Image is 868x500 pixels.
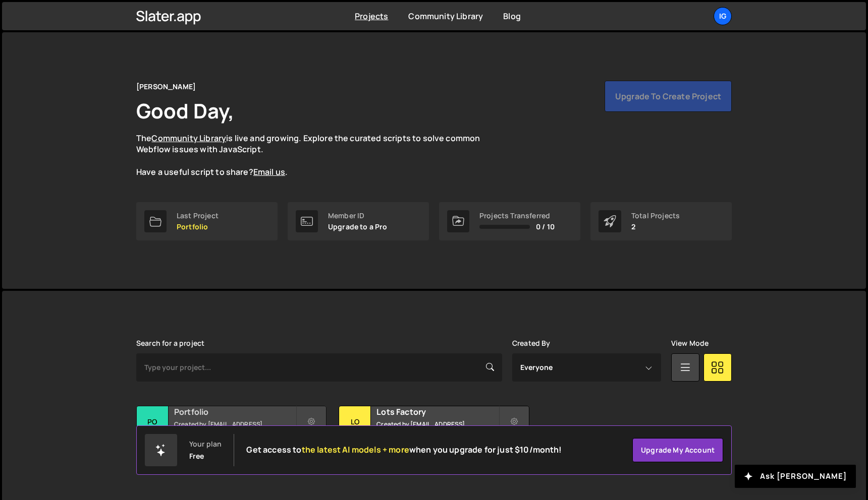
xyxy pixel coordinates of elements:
small: Created by [EMAIL_ADDRESS][DOMAIN_NAME] [376,420,498,437]
div: Projects Transferred [479,212,555,220]
p: 2 [631,223,680,231]
label: Search for a project [136,339,204,347]
span: 0 / 10 [536,223,555,231]
a: Po Portfolio Created by [EMAIL_ADDRESS][DOMAIN_NAME] 12 pages, last updated by about [DATE] [136,406,327,469]
p: Upgrade to a Pro [328,223,388,231]
label: Created By [512,339,551,347]
span: the latest AI models + more [302,444,409,455]
p: Portfolio [177,223,219,231]
div: Free [189,452,204,460]
label: View Mode [671,339,709,347]
div: Member ID [328,212,388,220]
a: Upgrade my account [632,438,723,462]
div: Last Project [177,212,219,220]
a: Email us [253,166,285,177]
div: Po [137,406,169,438]
a: Community Library [151,133,226,144]
div: Lo [339,406,371,438]
div: Total Projects [631,212,680,220]
button: Ask [PERSON_NAME] [735,465,856,488]
h2: Lots Factory [376,406,498,417]
div: [PERSON_NAME] [136,81,196,93]
a: Projects [355,11,388,22]
h2: Portfolio [174,406,296,417]
a: Community Library [408,11,483,22]
a: Blog [503,11,521,22]
h1: Good Day, [136,97,234,124]
small: Created by [EMAIL_ADDRESS][DOMAIN_NAME] [174,420,296,437]
a: Lo Lots Factory Created by [EMAIL_ADDRESS][DOMAIN_NAME] 11 pages, last updated by [DATE] [339,406,529,469]
div: Your plan [189,440,222,448]
input: Type your project... [136,353,502,382]
p: The is live and growing. Explore the curated scripts to solve common Webflow issues with JavaScri... [136,133,500,178]
h2: Get access to when you upgrade for just $10/month! [246,445,562,455]
a: Ig [714,7,732,25]
a: Last Project Portfolio [136,202,278,240]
